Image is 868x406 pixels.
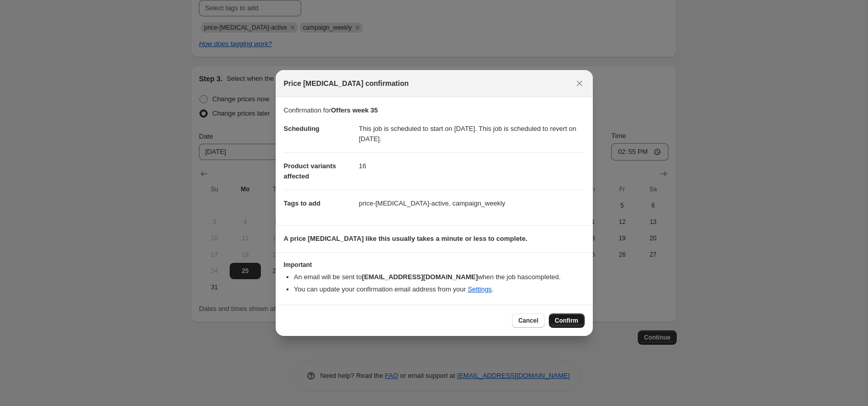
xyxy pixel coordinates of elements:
button: Cancel [512,313,544,328]
button: Confirm [549,313,585,328]
span: Price [MEDICAL_DATA] confirmation [284,78,409,88]
b: A price [MEDICAL_DATA] like this usually takes a minute or less to complete. [284,235,528,242]
dd: price-[MEDICAL_DATA]-active, campaign_weekly [359,190,585,217]
b: [EMAIL_ADDRESS][DOMAIN_NAME] [362,273,478,281]
dd: 16 [359,152,585,179]
li: You can update your confirmation email address from your . [294,284,585,295]
h3: Important [284,261,585,269]
span: Cancel [518,317,538,325]
a: Settings [468,285,492,293]
span: Product variants affected [284,162,337,180]
b: Offers week 35 [331,106,378,114]
button: Close [572,76,587,91]
span: Confirm [555,317,578,325]
dd: This job is scheduled to start on [DATE]. This job is scheduled to revert on [DATE]. [359,116,585,152]
li: An email will be sent to when the job has completed . [294,272,585,282]
p: Confirmation for [284,105,585,116]
span: Scheduling [284,125,320,132]
span: Tags to add [284,199,321,207]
